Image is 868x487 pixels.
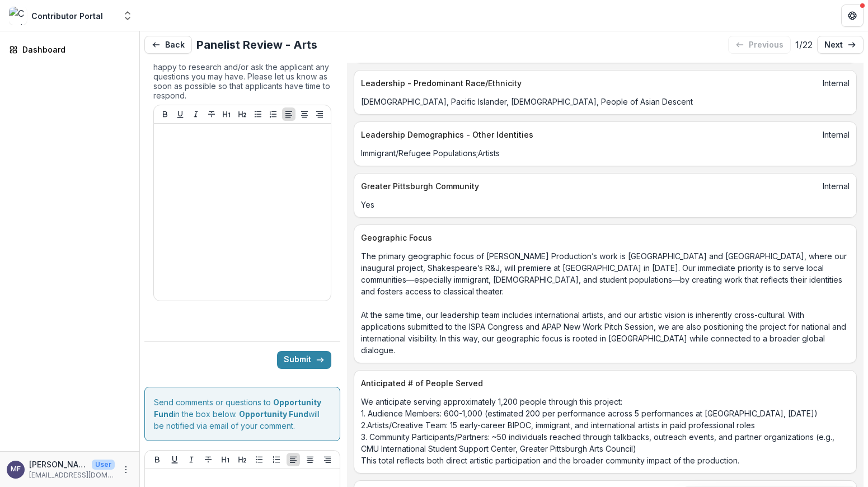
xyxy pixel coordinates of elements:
strong: Opportunity Fund [239,409,308,419]
button: Bullet List [251,107,265,121]
button: Italicize [189,107,203,121]
p: Geographic Focus [361,232,845,243]
div: (Optional) Opportunity Fund's staff team is happy to research and/or ask the applicant any questi... [153,53,331,105]
button: Ordered List [266,107,280,121]
button: Submit [277,351,331,369]
button: Underline [173,107,187,121]
p: Leadership - Predominant Race/Ethnicity [361,77,818,89]
p: previous [749,40,783,50]
button: Heading 2 [236,107,249,121]
button: Bullet List [252,453,266,466]
span: Internal [823,129,850,141]
button: Heading 1 [220,107,233,121]
strong: Opportunity Fund [154,397,321,419]
button: Back [144,36,192,54]
p: Anticipated # of People Served [361,377,845,389]
button: Align Center [298,107,311,121]
div: Monteze Freeland [11,466,21,473]
button: Bold [151,453,164,466]
p: [PERSON_NAME] [29,458,87,470]
div: Contributor Portal [31,10,103,22]
button: Align Right [321,453,334,466]
p: We anticipate serving approximately 1,200 people through this project: 1. Audience Members: 600-1... [361,396,850,466]
button: Align Right [313,107,326,121]
button: Align Center [303,453,317,466]
button: Open entity switcher [120,4,135,27]
div: Dashboard [22,44,126,55]
button: More [119,463,133,476]
span: Internal [823,180,850,192]
a: Dashboard [4,40,135,59]
button: previous [728,36,791,54]
p: User [92,460,115,470]
span: Internal [823,77,850,89]
button: Heading 1 [219,453,232,466]
p: next [824,40,843,50]
p: 1 / 22 [795,38,813,51]
img: Contributor Portal [9,7,27,25]
button: Strike [205,107,218,121]
button: Bold [158,107,172,121]
p: [DEMOGRAPHIC_DATA], Pacific Islander, [DEMOGRAPHIC_DATA], People of Asian Descent [361,96,850,107]
p: The primary geographic focus of [PERSON_NAME] Production’s work is [GEOGRAPHIC_DATA] and [GEOGRAP... [361,250,850,356]
h2: Panelist Review - Arts [196,38,317,51]
button: Italicize [185,453,198,466]
div: Send comments or questions to in the box below. will be notified via email of your comment. [144,387,340,441]
p: Yes [361,199,850,210]
button: Get Help [841,4,864,27]
button: Ordered List [270,453,283,466]
p: Greater Pittsburgh Community [361,180,818,192]
button: Align Left [282,107,295,121]
button: Align Left [287,453,300,466]
a: next [817,36,864,54]
button: Strike [201,453,215,466]
p: Leadership Demographics - Other Identities [361,129,818,141]
p: [EMAIL_ADDRESS][DOMAIN_NAME] [29,470,115,480]
button: Underline [168,453,181,466]
p: Immigrant/Refugee Populations;Artists [361,147,850,159]
button: Heading 2 [236,453,249,466]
